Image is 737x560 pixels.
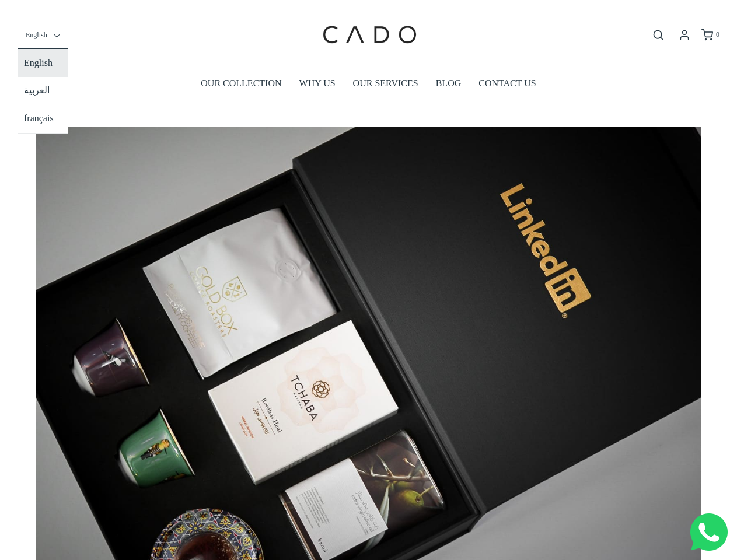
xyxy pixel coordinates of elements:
li: العربية [18,77,68,105]
img: Whatsapp [690,513,728,551]
a: CONTACT US [478,70,536,97]
a: WHY US [299,70,336,97]
span: Company name [333,49,390,58]
a: OUR SERVICES [353,70,418,97]
li: English [18,50,68,78]
a: 0 [700,29,719,41]
span: Number of gifts [333,97,388,106]
a: OUR COLLECTION [201,70,281,97]
a: BLOG [436,70,462,97]
button: English [18,22,68,49]
span: Last name [333,1,371,10]
img: cadogifting [319,9,418,61]
span: 0 [716,30,719,38]
li: français [18,105,68,133]
span: English [26,30,47,41]
button: Open search bar [648,29,669,41]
